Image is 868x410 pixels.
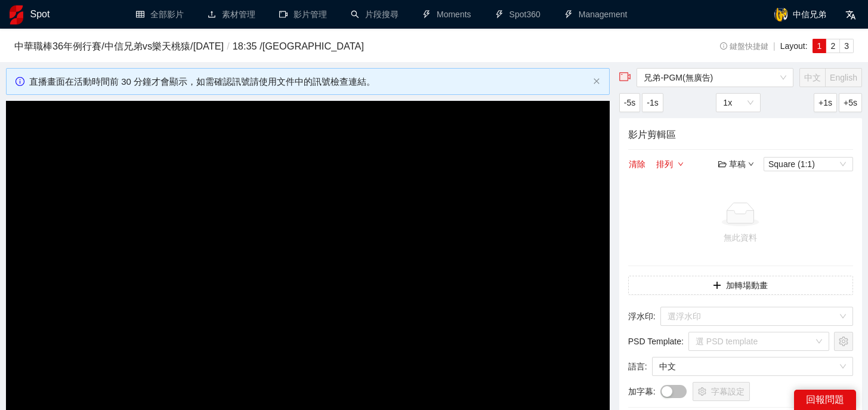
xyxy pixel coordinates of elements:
button: +1s [814,93,837,112]
span: close [593,78,600,85]
a: upload素材管理 [208,10,255,19]
span: PSD Template : [628,335,684,348]
span: 中文 [659,357,846,375]
button: close [593,78,600,85]
span: 加字幕 : [628,385,656,398]
img: avatar [774,7,788,21]
span: +5s [844,96,857,109]
span: down [748,161,754,167]
span: down [678,161,684,168]
span: / [224,41,233,51]
div: 回報問題 [794,390,856,410]
span: +1s [818,96,832,109]
h3: 中華職棒36年例行賽 / 中信兄弟 vs 樂天桃猿 / [DATE] 18:35 / [GEOGRAPHIC_DATA] [14,39,657,54]
span: -1s [647,96,658,109]
span: Square (1:1) [768,158,848,171]
a: thunderboltSpot360 [495,10,540,19]
a: thunderboltManagement [564,10,628,19]
span: English [830,73,857,82]
span: 鍵盤快捷鍵 [720,42,768,51]
div: 直播畫面在活動時間前 30 分鐘才會顯示，如需確認訊號請使用文件中的訊號檢查連結。 [29,75,588,89]
span: 兄弟-PGM(無廣告) [644,69,786,87]
span: 浮水印 : [628,310,656,323]
span: folder-open [718,160,727,168]
button: 排列down [656,157,684,171]
span: info-circle [16,77,24,86]
span: -5s [624,96,635,109]
a: table全部影片 [136,10,184,19]
button: -5s [619,93,640,112]
img: logo [10,5,23,24]
span: video-camera [619,71,631,83]
span: 3 [844,41,849,51]
a: search片段搜尋 [351,10,399,19]
button: plus加轉場動畫 [628,276,853,295]
button: setting字幕設定 [693,382,750,401]
a: thunderboltMoments [422,10,471,19]
button: +5s [839,93,862,112]
span: | [773,41,776,51]
span: plus [713,281,721,291]
span: 1 [817,41,822,51]
span: 中文 [804,73,821,82]
span: 1x [723,94,753,112]
div: 草稿 [718,158,754,171]
button: setting [834,332,853,351]
button: -1s [642,93,663,112]
span: info-circle [720,42,728,50]
span: 語言 : [628,360,647,373]
span: 2 [830,41,835,51]
span: Layout: [780,41,808,51]
h4: 影片剪輯區 [628,127,853,142]
div: 無此資料 [633,231,848,244]
a: video-camera影片管理 [279,10,327,19]
button: 清除 [628,157,646,171]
